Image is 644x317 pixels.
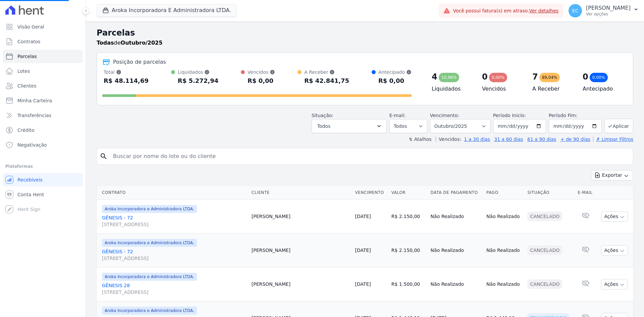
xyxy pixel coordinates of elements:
span: Aroka Incorporadora e Administradora LTDA. [102,239,197,247]
span: Lotes [17,68,30,74]
span: Você possui fatura(s) em atraso. [453,7,558,14]
strong: Todas [97,40,114,46]
td: Não Realizado [484,200,525,233]
div: 0,00% [489,73,507,82]
a: GÊNESIS 28[STREET_ADDRESS] [102,282,246,296]
label: Vencidos: [436,137,461,142]
div: R$ 0,00 [378,75,412,86]
span: Clientes [17,83,36,89]
td: R$ 2.150,00 [389,233,428,267]
th: Vencimento [352,186,388,200]
div: Liquidados [178,69,218,75]
th: Valor [389,186,428,200]
a: Minha Carteira [3,94,83,107]
a: GÊNESIS - 72[STREET_ADDRESS] [102,214,246,228]
h2: Parcelas [97,27,633,39]
a: [DATE] [355,214,371,219]
div: 4 [432,71,437,82]
button: Ações [601,245,628,256]
td: R$ 2.150,00 [389,200,428,233]
td: [PERSON_NAME] [249,267,353,301]
div: R$ 0,00 [248,75,275,86]
td: [PERSON_NAME] [249,200,353,233]
button: EC [PERSON_NAME] Ver opções [563,1,644,20]
span: Conta Hent [17,191,44,198]
div: 7 [532,71,538,82]
p: [PERSON_NAME] [586,5,631,11]
div: 89,04% [539,73,560,82]
span: Parcelas [17,53,37,60]
button: Ações [601,211,628,222]
div: R$ 5.272,94 [178,75,218,86]
a: 61 a 90 dias [527,137,556,142]
h4: Antecipado [583,85,622,93]
p: Ver opções [586,11,631,17]
div: 0 [583,71,588,82]
td: [PERSON_NAME] [249,233,353,267]
div: Vencidos [248,69,275,75]
span: Aroka Incorporadora e Administradora LTDA. [102,307,197,315]
label: Situação: [312,113,333,118]
div: A Receber [304,69,349,75]
p: de [97,39,162,47]
h4: Vencidos [482,85,522,93]
label: E-mail: [389,113,406,118]
h4: A Receber [532,85,572,93]
th: E-mail [575,186,596,200]
span: Visão Geral [17,23,44,30]
label: Vencimento: [430,113,459,118]
span: Todos [317,122,330,130]
button: Aroka Incorporadora E Administradora LTDA. [97,4,237,17]
a: Conta Hent [3,188,83,201]
th: Pago [484,186,525,200]
a: Clientes [3,79,83,93]
a: Ver detalhes [529,8,559,13]
button: Ações [601,279,628,289]
div: Cancelado [527,279,562,289]
div: Antecipado [378,69,412,75]
label: ↯ Atalhos [409,137,431,142]
span: Crédito [17,127,35,134]
strong: Outubro/2025 [121,40,163,46]
td: Não Realizado [484,233,525,267]
a: Recebíveis [3,173,83,187]
span: [STREET_ADDRESS] [102,255,246,262]
div: 0,00% [590,73,608,82]
span: Recebíveis [17,176,43,183]
span: Negativação [17,142,47,148]
div: Cancelado [527,246,562,255]
th: Data de Pagamento [428,186,484,200]
a: Visão Geral [3,20,83,34]
div: Plataformas [5,162,80,170]
td: R$ 1.500,00 [389,267,428,301]
th: Cliente [249,186,353,200]
a: + de 90 dias [560,137,590,142]
td: Não Realizado [428,233,484,267]
button: Exportar [591,170,633,180]
span: Transferências [17,112,51,119]
a: Negativação [3,138,83,152]
a: Contratos [3,35,83,48]
div: R$ 48.114,69 [104,75,149,86]
div: Cancelado [527,212,562,221]
button: Aplicar [604,119,633,133]
td: Não Realizado [428,267,484,301]
span: [STREET_ADDRESS] [102,221,246,228]
a: Crédito [3,123,83,137]
th: Situação [525,186,575,200]
div: 0 [482,71,488,82]
a: ✗ Limpar Filtros [593,137,633,142]
a: Lotes [3,64,83,78]
input: Buscar por nome do lote ou do cliente [109,150,630,163]
th: Contrato [97,186,249,200]
a: 1 a 30 dias [464,137,490,142]
div: Total [104,69,149,75]
div: 10,96% [439,73,460,82]
div: Posição de parcelas [113,58,166,66]
label: Período Fim: [549,112,602,119]
span: Aroka Incorporadora e Administradora LTDA. [102,205,197,213]
a: Parcelas [3,50,83,63]
button: Todos [312,119,387,133]
a: [DATE] [355,248,371,253]
td: Não Realizado [484,267,525,301]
